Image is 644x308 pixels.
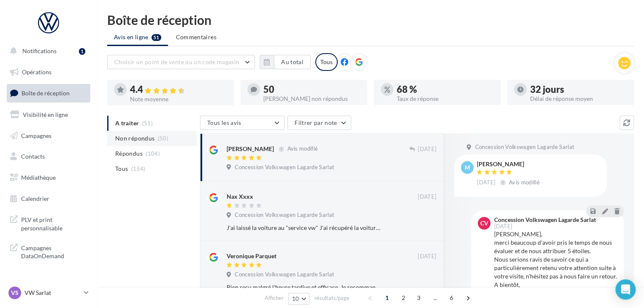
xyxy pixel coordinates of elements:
[494,217,595,223] div: Concession Volkswagen Lagarde Sarlat
[21,153,45,160] span: Contacts
[131,165,146,172] span: (154)
[21,214,87,232] span: PLV et print personnalisable
[5,211,92,235] a: PLV et print personnalisable
[397,85,494,94] div: 68 %
[22,68,51,76] span: Opérations
[530,96,627,102] div: Délai de réponse moyen
[494,224,512,229] span: [DATE]
[130,85,227,95] div: 4.4
[5,169,92,186] a: Médiathèque
[287,146,318,152] span: Avis modifié
[235,271,334,278] span: Concession Volkswagen Lagarde Sarlat
[115,149,143,158] span: Répondus
[7,285,90,301] a: VS VW Sarlat
[207,119,241,126] span: Tous les avis
[5,127,92,145] a: Campagnes
[314,294,349,302] span: résultats/page
[114,58,239,65] span: Choisir un point de vente ou un code magasin
[615,279,636,300] div: Open Intercom Messenger
[397,291,410,305] span: 2
[477,161,541,167] div: [PERSON_NAME]
[5,148,92,165] a: Contacts
[176,33,216,41] span: Commentaires
[107,14,634,26] div: Boîte de réception
[21,242,87,260] span: Campagnes DataOnDemand
[418,253,436,260] span: [DATE]
[292,295,299,302] span: 10
[263,85,360,94] div: 50
[158,135,168,142] span: (50)
[397,96,494,102] div: Taux de réponse
[530,85,627,94] div: 32 jours
[115,134,154,143] span: Non répondus
[235,211,334,219] span: Concession Volkswagen Lagarde Sarlat
[475,143,574,151] span: Concession Volkswagen Lagarde Sarlat
[465,163,470,172] span: M
[5,239,92,264] a: Campagnes DataOnDemand
[428,291,442,305] span: ...
[227,145,274,153] div: [PERSON_NAME]
[445,291,458,305] span: 6
[146,150,160,157] span: (104)
[21,174,56,181] span: Médiathèque
[21,195,49,202] span: Calendrier
[23,111,68,118] span: Visibilité en ligne
[412,291,425,305] span: 3
[130,96,227,102] div: Note moyenne
[5,84,92,102] a: Boîte de réception
[265,294,284,302] span: Afficher
[115,165,128,173] span: Tous
[227,224,382,232] div: J'ai laissé la voiture au "service vw" J'ai récupéré la voiture dans laquelle les pièces sont sur...
[200,116,284,130] button: Tous les avis
[5,106,92,124] a: Visibilité en ligne
[418,193,436,201] span: [DATE]
[11,289,19,297] span: VS
[5,63,92,81] a: Opérations
[263,96,360,102] div: [PERSON_NAME] non répondus
[227,192,253,201] div: Nax Xxxx
[274,55,311,69] button: Au total
[260,55,311,69] button: Au total
[287,116,351,130] button: Filtrer par note
[380,291,394,305] span: 1
[480,219,488,227] span: CV
[235,164,334,171] span: Concession Volkswagen Lagarde Sarlat
[24,289,81,297] p: VW Sarlat
[5,190,92,208] a: Calendrier
[494,230,617,306] div: [PERSON_NAME], merci beaucoup d'avoir pris le temps de nous évaluer et de nous attribuer 5 étoile...
[21,132,51,139] span: Campagnes
[107,55,255,69] button: Choisir un point de vente ou un code magasin
[315,53,338,71] div: Tous
[509,179,540,186] span: Avis modifié
[22,89,70,97] span: Boîte de réception
[227,283,382,292] div: Bien reçu malgré l'heure tardive et efficace. Je recommande
[79,48,85,55] div: 1
[288,293,310,305] button: 10
[5,42,89,60] button: Notifications 1
[227,252,276,260] div: Veronique Parquet
[477,179,495,186] span: [DATE]
[418,146,436,153] span: [DATE]
[22,47,57,54] span: Notifications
